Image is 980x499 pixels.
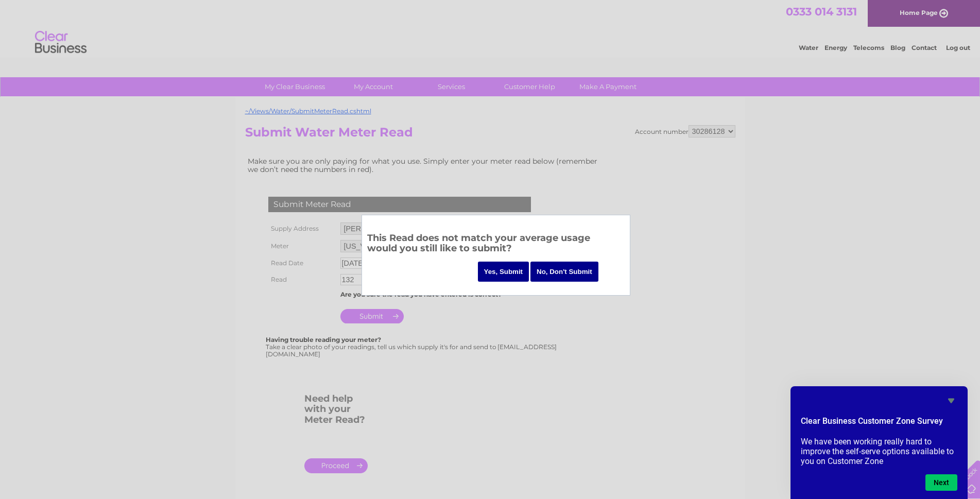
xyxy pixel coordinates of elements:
[801,437,957,466] p: We have been working really hard to improve the self-serve options available to you on Customer Zone
[367,231,625,259] h3: This Read does not match your average usage would you still like to submit?
[890,44,905,51] a: Blog
[478,262,529,282] input: Yes, Submit
[786,5,857,18] a: 0333 014 3131
[799,44,818,51] a: Water
[801,394,957,491] div: Clear Business Customer Zone Survey
[946,44,970,51] a: Log out
[824,44,847,51] a: Energy
[35,27,87,58] img: logo.png
[853,44,884,51] a: Telecoms
[945,394,957,407] button: Hide survey
[247,6,734,50] div: Clear Business is a trading name of Verastar Limited (registered in [GEOGRAPHIC_DATA] No. 3667643...
[801,415,957,433] h2: Clear Business Customer Zone Survey
[925,474,957,491] button: Next question
[912,44,937,51] a: Contact
[530,262,598,282] input: No, Don't Submit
